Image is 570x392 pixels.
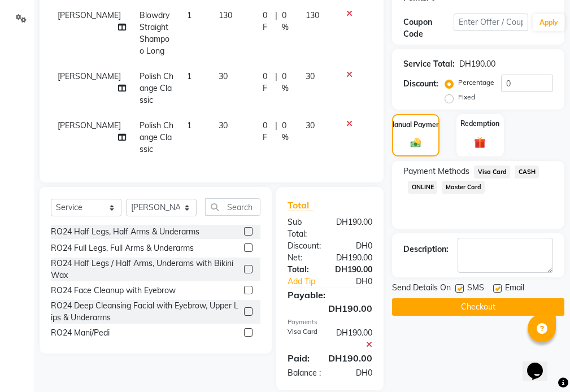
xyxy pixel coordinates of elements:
[328,216,381,240] div: DH190.00
[219,71,228,81] span: 30
[523,347,559,381] iframe: chat widget
[282,120,292,143] span: 0 %
[275,10,277,33] span: |
[279,240,330,252] div: Discount:
[279,367,330,379] div: Balance :
[533,14,565,31] button: Apply
[403,58,455,70] div: Service Total:
[330,367,381,379] div: DH0
[459,58,495,70] div: DH190.00
[279,276,338,288] a: Add Tip
[51,226,199,238] div: RO24 Half Legs, Half Arms & Underarms
[51,327,110,339] div: RO24 Mani/Pedi
[454,14,528,31] input: Enter Offer / Coupon Code
[288,199,314,211] span: Total
[279,351,320,365] div: Paid:
[140,71,173,105] span: Polish Change Classic
[403,165,469,177] span: Payment Methods
[187,10,192,20] span: 1
[327,264,381,276] div: DH190.00
[328,327,381,351] div: DH190.00
[51,242,194,254] div: RO24 Full Legs, Full Arms & Underarms
[306,120,315,130] span: 30
[505,282,524,296] span: Email
[392,298,564,316] button: Checkout
[279,327,328,351] div: Visa Card
[282,10,292,33] span: 0 %
[263,120,271,143] span: 0 F
[474,165,510,178] span: Visa Card
[279,264,327,276] div: Total:
[219,10,232,20] span: 130
[58,10,121,20] span: [PERSON_NAME]
[407,137,424,149] img: _cash.svg
[187,120,192,130] span: 1
[306,10,319,20] span: 130
[51,258,240,281] div: RO24 Half Legs / Half Arms, Underams with Bikini Wax
[458,77,494,88] label: Percentage
[282,71,292,94] span: 0 %
[275,71,277,94] span: |
[51,285,176,297] div: RO24 Face Cleanup with Eyebrow
[279,252,328,264] div: Net:
[467,282,484,296] span: SMS
[458,92,475,102] label: Fixed
[515,165,539,178] span: CASH
[392,282,451,296] span: Send Details On
[58,120,121,130] span: [PERSON_NAME]
[389,120,443,130] label: Manual Payment
[288,317,372,327] div: Payments
[187,71,192,81] span: 1
[219,120,228,130] span: 30
[460,119,499,129] label: Redemption
[408,181,437,194] span: ONLINE
[403,78,438,90] div: Discount:
[306,71,315,81] span: 30
[140,120,173,154] span: Polish Change Classic
[263,71,271,94] span: 0 F
[320,351,381,365] div: DH190.00
[279,216,328,240] div: Sub Total:
[51,300,240,324] div: RO24 Deep Cleansing Facial with Eyebrow, Upper Lips & Underarms
[279,288,381,302] div: Payable:
[330,240,381,252] div: DH0
[275,120,277,143] span: |
[442,181,485,194] span: Master Card
[403,243,449,255] div: Description:
[328,252,381,264] div: DH190.00
[338,276,381,288] div: DH0
[263,10,271,33] span: 0 F
[58,71,121,81] span: [PERSON_NAME]
[140,10,169,56] span: Blowdry Straight Shampoo Long
[471,136,489,150] img: _gift.svg
[205,198,260,216] input: Search or Scan
[403,16,453,40] div: Coupon Code
[279,302,381,315] div: DH190.00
